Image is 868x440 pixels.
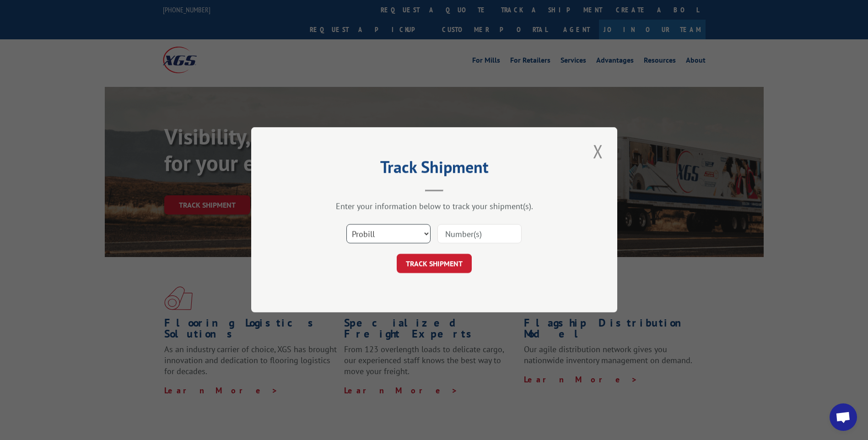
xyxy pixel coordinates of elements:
input: Number(s) [437,225,522,244]
button: Close modal [590,139,606,164]
button: TRACK SHIPMENT [397,254,472,274]
h2: Track Shipment [297,161,571,178]
div: Enter your information below to track your shipment(s). [297,201,571,212]
a: Open chat [830,403,857,431]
